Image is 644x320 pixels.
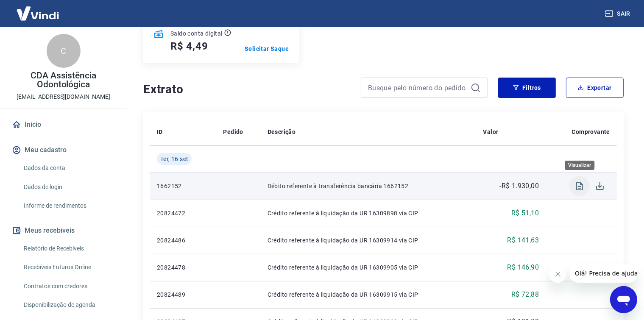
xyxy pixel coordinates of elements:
[20,240,117,257] a: Relatório de Recebíveis
[157,263,210,272] p: 20824478
[572,128,610,136] p: Comprovante
[5,6,71,13] span: Olá! Precisa de ajuda?
[10,141,117,159] button: Meu cadastro
[507,262,539,273] p: R$ 146,90
[157,128,163,136] p: ID
[603,6,634,22] button: Sair
[268,263,470,272] p: Crédito referente à liquidação da UR 16309905 via CIP
[268,290,470,299] p: Crédito referente à liquidação da UR 16309915 via CIP
[20,259,117,276] a: Recebíveis Futuros Online
[170,29,223,38] p: Saldo conta digital
[157,290,210,299] p: 20824489
[268,209,470,217] p: Crédito referente à liquidação da UR 16309898 via CIP
[17,92,110,101] p: [EMAIL_ADDRESS][DOMAIN_NAME]
[10,221,117,240] button: Meus recebíveis
[157,182,210,190] p: 1662152
[511,289,539,300] p: R$ 72,88
[566,78,624,98] button: Exportar
[47,34,81,68] div: C
[170,39,208,53] h5: R$ 4,49
[245,45,289,53] a: Solicitar Saque
[483,128,499,136] p: Valor
[368,81,467,94] input: Busque pelo número do pedido
[507,235,539,245] p: R$ 141,63
[143,81,351,98] h4: Extrato
[223,128,243,136] p: Pedido
[268,236,470,245] p: Crédito referente à liquidação da UR 16309914 via CIP
[20,296,117,314] a: Disponibilização de agenda
[590,176,610,196] span: Download
[268,182,470,190] p: Débito referente à transferência bancária 1662152
[268,128,296,136] p: Descrição
[499,181,539,191] p: -R$ 1.930,00
[157,236,210,245] p: 20824486
[20,178,117,196] a: Dados de login
[157,209,210,217] p: 20824472
[160,155,188,163] span: Ter, 16 set
[20,278,117,295] a: Contratos com credores
[565,161,594,170] div: Visualizar
[20,197,117,214] a: Informe de rendimentos
[20,159,117,177] a: Dados da conta
[10,0,65,26] img: Vindi
[511,208,539,218] p: R$ 51,10
[7,71,120,89] p: CDA Assistência Odontológica
[549,266,566,283] iframe: Fechar mensagem
[570,264,637,283] iframe: Mensagem da empresa
[569,176,590,196] span: Visualizar
[10,115,117,134] a: Início
[498,78,556,98] button: Filtros
[610,286,637,313] iframe: Botão para abrir a janela de mensagens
